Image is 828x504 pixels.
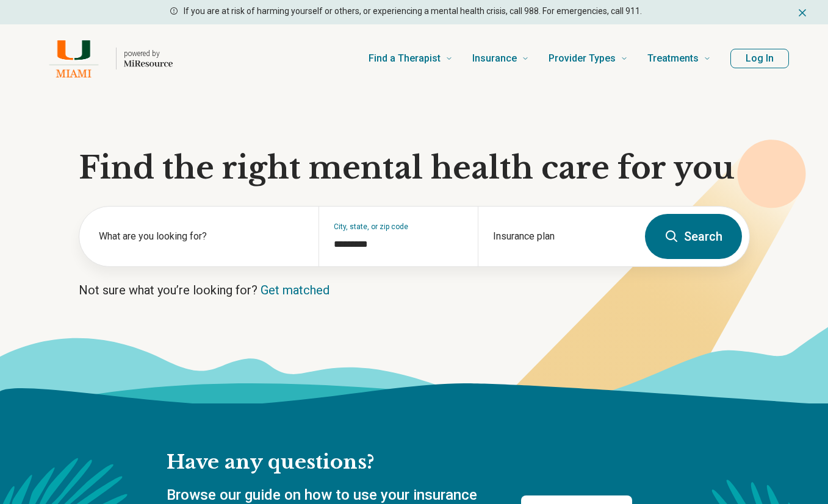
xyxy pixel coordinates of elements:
[796,5,808,20] button: Dismiss
[647,50,699,67] span: Treatments
[472,50,517,67] span: Insurance
[261,283,329,297] a: Get matched
[645,214,742,259] button: Search
[472,34,529,83] a: Insurance
[369,50,441,67] span: Find a Therapist
[124,49,173,59] p: powered by
[79,282,750,299] p: Not sure what you’re looking for?
[184,5,642,18] p: If you are at risk of harming yourself or others, or experiencing a mental health crisis, call 98...
[549,34,628,83] a: Provider Types
[730,49,789,68] button: Log In
[39,39,173,78] a: Home page
[369,34,453,83] a: Find a Therapist
[79,150,750,186] h1: Find the right mental health care for you
[647,34,711,83] a: Treatments
[99,229,304,244] label: What are you looking for?
[167,450,632,475] h2: Have any questions?
[549,50,616,67] span: Provider Types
